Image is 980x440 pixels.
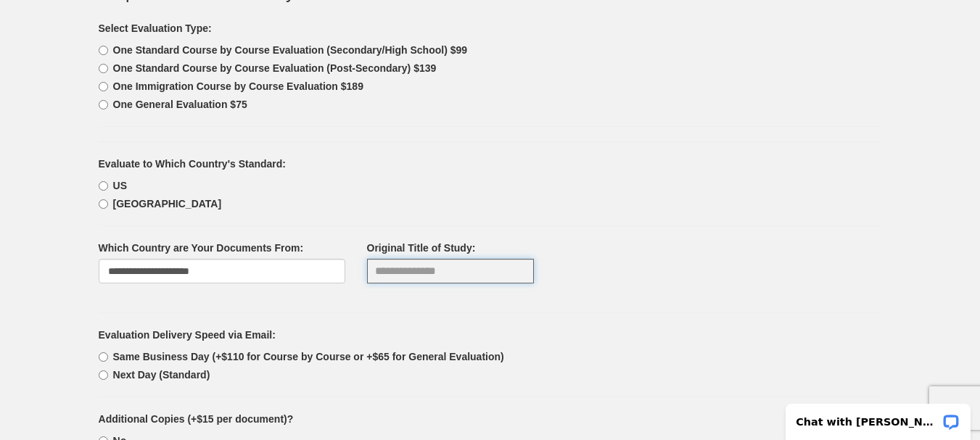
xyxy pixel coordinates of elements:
b: Select Evaluation Type: [99,22,212,34]
iframe: LiveChat chat widget [776,394,980,440]
input: One Immigration Course by Course Evaluation $189 [99,82,108,91]
b: Same Business Day (+$110 for Course by Course or +$65 for General Evaluation) [113,351,504,362]
b: [GEOGRAPHIC_DATA] [113,198,222,209]
input: [GEOGRAPHIC_DATA] [99,199,108,209]
b: Additional Copies (+$15 per document)? [99,413,294,425]
b: Evaluate to Which Country's Standard: [99,158,286,170]
label: Original Title of Study: [367,241,476,255]
input: One Standard Course by Course Evaluation (Post-Secondary) $139 [99,64,108,73]
input: One Standard Course by Course Evaluation (Secondary/High School) $99 [99,46,108,55]
b: One Immigration Course by Course Evaluation $189 [113,80,363,92]
b: Evaluation Delivery Speed via Email: [99,329,276,341]
label: Which Country are Your Documents From: [99,241,304,255]
input: Same Business Day (+$110 for Course by Course or +$65 for General Evaluation) [99,352,108,362]
b: One Standard Course by Course Evaluation (Post-Secondary) $139 [113,62,437,74]
b: US [113,180,127,191]
b: One General Evaluation $75 [113,99,247,110]
b: One Standard Course by Course Evaluation (Secondary/High School) $99 [113,44,468,56]
input: One General Evaluation $75 [99,100,108,109]
input: Next Day (Standard) [99,370,108,380]
input: US [99,181,108,191]
b: Next Day (Standard) [113,369,210,381]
